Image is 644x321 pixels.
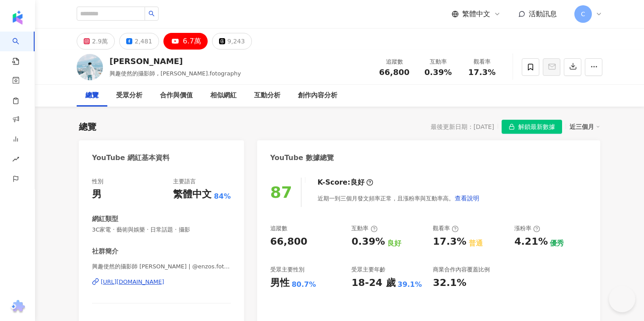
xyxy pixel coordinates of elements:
div: 男性 [270,276,290,290]
span: 0.39% [425,68,452,77]
div: 66,800 [270,235,308,249]
span: 66,800 [379,68,409,77]
span: C [581,9,585,19]
div: 2,481 [134,35,152,47]
div: 近期一到三個月發文頻率正常，且漲粉率與互動率高。 [318,189,480,207]
div: 32.1% [433,276,466,290]
span: 興趣使然的攝影師 , [PERSON_NAME].fotography [110,70,241,77]
div: 9,243 [227,35,245,47]
div: 80.7% [292,280,316,289]
div: YouTube 數據總覽 [270,153,334,163]
div: 互動分析 [254,90,280,101]
span: 84% [214,192,230,201]
button: 查看說明 [454,189,480,207]
img: logo icon [11,11,25,25]
span: 活動訊息 [529,10,557,18]
div: 總覽 [79,121,96,133]
iframe: Help Scout Beacon - Open [609,286,635,312]
div: 互動率 [351,225,377,232]
div: 創作內容分析 [298,90,337,101]
div: 主要語言 [173,178,196,185]
div: 6.7萬 [183,35,201,47]
div: 優秀 [550,239,564,248]
a: [URL][DOMAIN_NAME] [92,278,231,286]
div: 受眾分析 [116,90,142,101]
div: 漲粉率 [514,225,540,232]
div: 男 [92,188,102,201]
div: 互動率 [421,57,455,66]
span: 繁體中文 [462,9,490,19]
span: 17.3% [468,68,495,77]
div: 87 [270,183,292,201]
span: 查看說明 [455,195,479,202]
div: 網紅類型 [92,214,118,224]
div: 觀看率 [433,225,459,232]
button: 9,243 [212,33,252,50]
div: YouTube 網紅基本資料 [92,153,170,163]
div: 39.1% [398,280,422,289]
img: chrome extension [9,300,26,314]
span: 興趣使然的攝影師 [PERSON_NAME] | @enzos.fotography | UCDH799ijFMBv_j1RM86hozA [92,263,231,271]
span: 3C家電 · 藝術與娛樂 · 日常話題 · 攝影 [92,226,231,234]
div: 性別 [92,178,103,185]
div: 受眾主要年齡 [351,266,386,274]
span: rise [12,150,19,170]
div: 追蹤數 [270,225,287,232]
div: 觀看率 [465,57,499,66]
button: 2,481 [119,33,159,50]
button: 6.7萬 [163,33,207,50]
div: 受眾主要性別 [270,266,304,274]
a: search [12,32,30,66]
div: 追蹤數 [378,57,411,66]
div: 相似網紅 [210,90,237,101]
button: 2.9萬 [77,33,115,50]
button: 解鎖最新數據 [502,120,562,134]
div: 繁體中文 [173,188,212,201]
div: K-Score : [318,178,373,187]
div: 2.9萬 [92,35,108,47]
div: 4.21% [514,235,548,249]
div: 商業合作內容覆蓋比例 [433,266,490,274]
div: 社群簡介 [92,247,118,256]
div: 最後更新日期：[DATE] [431,123,494,130]
div: 17.3% [433,235,466,249]
div: 0.39% [351,235,385,249]
span: 解鎖最新數據 [518,120,555,134]
div: 良好 [387,239,401,248]
div: [URL][DOMAIN_NAME] [101,278,164,286]
div: 合作與價值 [160,90,193,101]
div: 總覽 [85,90,99,101]
div: [PERSON_NAME] [110,56,241,67]
div: 普通 [469,239,483,248]
div: 良好 [350,178,364,187]
div: 近三個月 [570,121,600,132]
img: KOL Avatar [77,54,103,80]
div: 18-24 歲 [351,276,395,290]
span: search [149,11,155,17]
